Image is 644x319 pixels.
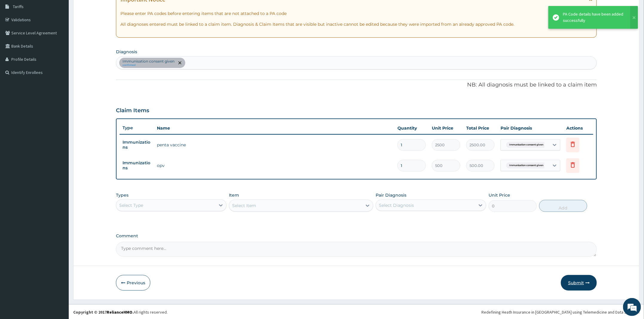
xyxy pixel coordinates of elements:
[73,309,134,315] strong: Copyright © 2017 .
[120,137,154,153] td: Immunizations
[563,11,625,24] div: PA Code details have been added successfully
[120,21,592,27] p: All diagnoses entered must be linked to a claim item. Diagnosis & Claim Items that are visible bu...
[481,309,640,315] div: Redefining Heath Insurance in [GEOGRAPHIC_DATA] using Telemedicine and Data Science!
[31,34,100,41] div: Chat with us now
[119,202,143,208] div: Select Type
[561,275,597,291] button: Submit
[463,122,498,134] th: Total Price
[376,192,406,198] label: Pair Diagnosis
[539,200,587,212] button: Add
[229,192,239,198] label: Item
[116,49,137,55] label: Diagnosis
[506,142,546,148] span: Immunisation consent given
[498,122,563,134] th: Pair Diagnosis
[120,122,154,133] th: Type
[123,59,175,64] p: Immunisation consent given
[3,163,114,184] textarea: Type your message and hit 'Enter'
[116,233,597,239] label: Comment
[116,275,150,291] button: Previous
[116,107,149,114] h3: Claim Items
[123,64,175,67] small: confirmed
[154,159,394,171] td: opv
[154,139,394,151] td: penta vaccine
[13,4,24,9] span: Tariffs
[429,122,463,134] th: Unit Price
[177,60,183,66] span: remove selection option
[563,122,593,134] th: Actions
[120,157,154,174] td: Immunizations
[116,193,129,198] label: Types
[98,3,112,17] div: Minimize live chat window
[506,162,546,168] span: Immunisation consent given
[489,192,510,198] label: Unit Price
[11,30,24,45] img: d_794563401_company_1708531726252_794563401
[154,122,394,134] th: Name
[116,81,597,89] p: NB: All diagnosis must be linked to a claim item
[107,309,132,315] a: RelianceHMO
[35,75,82,136] span: We're online!
[379,202,414,208] div: Select Diagnosis
[120,10,592,16] p: Please enter PA codes before entering items that are not attached to a PA code
[394,122,429,134] th: Quantity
